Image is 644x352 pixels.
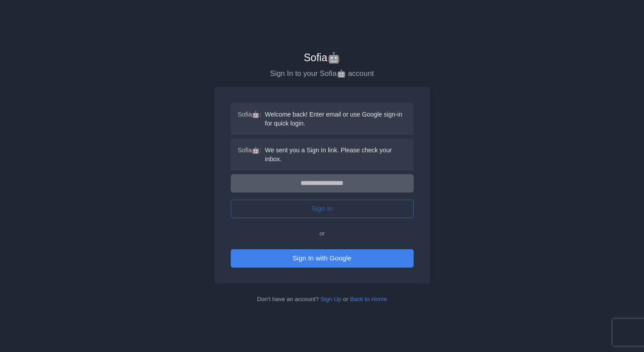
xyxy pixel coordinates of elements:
h2: Sofia🤖 [215,52,430,64]
p: Sign In to your Sofia🤖 account [215,67,430,80]
strong: Sofia🤖 : [238,110,262,128]
div: or [231,229,414,238]
span: We sent you a Sign In link. Please check your inbox. [265,146,406,163]
div: Don't have an account? or [215,294,430,304]
span: Welcome back! Enter email or use Google sign-in for quick login. [265,110,406,128]
a: Sign Up [321,296,342,302]
button: Sign In with Google [231,249,414,268]
strong: Sofia🤖 : [238,146,262,163]
a: Back to Home [350,296,387,302]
